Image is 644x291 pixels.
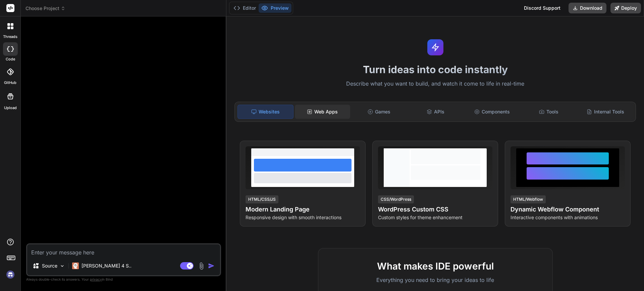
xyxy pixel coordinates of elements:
[4,80,16,86] label: GitHub
[521,105,577,119] div: Tools
[231,3,259,13] button: Editor
[90,277,102,281] span: privacy
[329,259,542,273] h2: What makes IDE powerful
[6,56,15,62] label: code
[520,3,565,13] div: Discord Support
[378,205,492,214] h4: WordPress Custom CSS
[4,105,17,111] label: Upload
[610,3,641,13] button: Deploy
[42,262,57,269] p: Source
[230,63,640,76] h1: Turn ideas into code instantly
[5,269,16,280] img: signin
[246,195,278,203] div: HTML/CSS/JS
[82,262,131,269] p: [PERSON_NAME] 4 S..
[26,276,221,283] p: Always double-check its answers. Your in Bind
[378,214,492,221] p: Custom styles for theme enhancement
[3,34,17,40] label: threads
[259,3,291,13] button: Preview
[72,262,79,269] img: Claude 4 Sonnet
[329,276,542,284] p: Everything you need to bring your ideas to life
[511,205,625,214] h4: Dynamic Webflow Component
[230,80,640,88] p: Describe what you want to build, and watch it come to life in real-time
[569,3,606,13] button: Download
[378,195,414,203] div: CSS/WordPress
[352,105,407,119] div: Games
[246,214,360,221] p: Responsive design with smooth interactions
[511,195,546,203] div: HTML/Webflow
[465,105,520,119] div: Components
[295,105,350,119] div: Web Apps
[511,214,625,221] p: Interactive components with animations
[246,205,360,214] h4: Modern Landing Page
[578,105,633,119] div: Internal Tools
[59,263,65,269] img: Pick Models
[25,5,65,12] span: Choose Project
[208,262,215,269] img: icon
[408,105,463,119] div: APIs
[237,105,293,119] div: Websites
[198,262,205,270] img: attachment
